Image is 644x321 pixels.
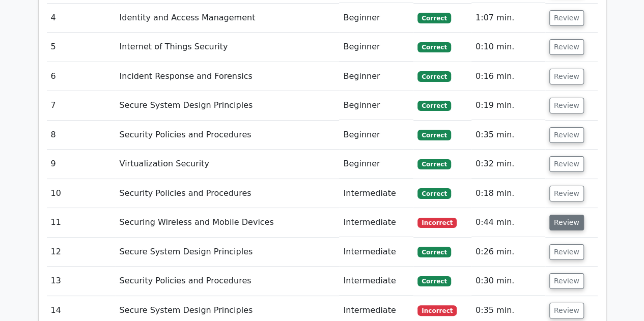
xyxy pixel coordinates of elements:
td: 7 [47,91,116,120]
span: Correct [417,247,451,257]
td: Securing Wireless and Mobile Devices [115,208,339,237]
td: Security Policies and Procedures [115,121,339,150]
td: 0:44 min. [471,208,545,237]
td: Intermediate [339,267,413,296]
span: Correct [417,130,451,140]
td: 8 [47,121,116,150]
td: Beginner [339,91,413,120]
span: Incorrect [417,305,457,315]
td: Beginner [339,62,413,91]
td: Intermediate [339,179,413,208]
td: 6 [47,62,116,91]
td: 0:10 min. [471,33,545,62]
td: Incident Response and Forensics [115,62,339,91]
td: 0:26 min. [471,238,545,267]
td: 0:18 min. [471,179,545,208]
td: Secure System Design Principles [115,91,339,120]
td: Secure System Design Principles [115,238,339,267]
button: Review [549,10,584,26]
span: Correct [417,42,451,52]
button: Review [549,127,584,143]
td: Internet of Things Security [115,33,339,62]
button: Review [549,98,584,113]
button: Review [549,215,584,230]
td: 0:35 min. [471,121,545,150]
td: 11 [47,208,116,237]
span: Correct [417,188,451,198]
span: Correct [417,71,451,81]
td: 0:30 min. [471,267,545,296]
td: 0:16 min. [471,62,545,91]
button: Review [549,273,584,289]
td: Beginner [339,150,413,179]
button: Review [549,69,584,84]
td: 0:32 min. [471,150,545,179]
td: Security Policies and Procedures [115,179,339,208]
td: Security Policies and Procedures [115,267,339,296]
button: Review [549,39,584,55]
button: Review [549,186,584,201]
td: Intermediate [339,238,413,267]
button: Review [549,303,584,318]
td: 10 [47,179,116,208]
td: Beginner [339,33,413,62]
td: 4 [47,4,116,33]
td: 12 [47,238,116,267]
td: 13 [47,267,116,296]
td: Beginner [339,4,413,33]
td: Intermediate [339,208,413,237]
span: Correct [417,101,451,111]
td: 1:07 min. [471,4,545,33]
td: Virtualization Security [115,150,339,179]
span: Correct [417,276,451,286]
td: 5 [47,33,116,62]
button: Review [549,244,584,260]
span: Correct [417,13,451,23]
td: Identity and Access Management [115,4,339,33]
td: 0:19 min. [471,91,545,120]
button: Review [549,156,584,172]
td: 9 [47,150,116,179]
td: Beginner [339,121,413,150]
span: Incorrect [417,218,457,228]
span: Correct [417,159,451,169]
